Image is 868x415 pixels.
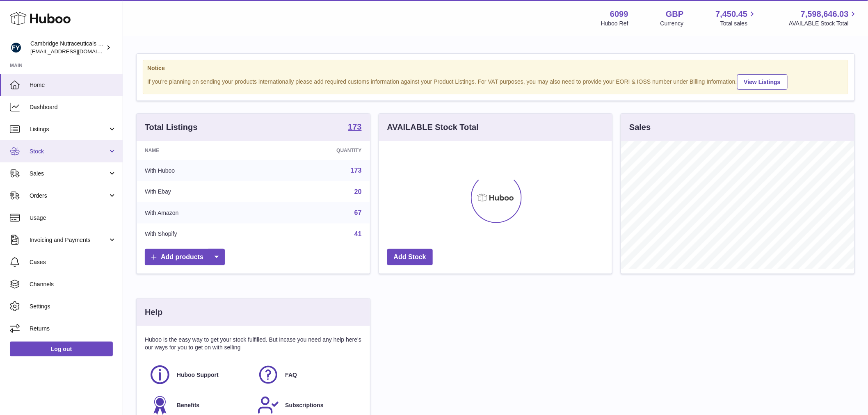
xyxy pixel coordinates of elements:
span: [EMAIL_ADDRESS][DOMAIN_NAME] [30,48,121,55]
a: 173 [348,123,361,132]
span: 7,598,646.03 [801,9,849,20]
td: With Amazon [137,202,264,223]
a: 41 [354,230,362,237]
div: Huboo Ref [601,20,628,27]
span: Huboo Support [177,371,219,379]
span: Returns [30,325,116,333]
span: Benefits [177,401,199,409]
span: Settings [30,303,116,310]
span: 7,450.45 [716,9,748,20]
a: 173 [351,167,362,174]
strong: 6099 [610,9,628,20]
img: huboo@camnutra.com [10,41,22,54]
h3: Sales [629,122,651,133]
h3: Total Listings [145,122,198,133]
span: Usage [30,214,116,222]
h3: AVAILABLE Stock Total [387,122,479,133]
a: 67 [354,209,362,216]
span: Sales [30,170,108,178]
span: Listings [30,125,108,133]
a: View Listings [737,74,788,90]
th: Name [137,141,264,160]
span: Channels [30,280,116,288]
span: Total sales [720,20,757,27]
span: AVAILABLE Stock Total [789,20,858,27]
div: Currency [660,20,684,27]
a: Log out [10,342,113,356]
span: Dashboard [30,103,116,111]
span: Invoicing and Payments [30,236,108,244]
a: 7,450.45 Total sales [716,9,757,27]
span: Home [30,81,116,89]
strong: GBP [666,9,683,20]
span: Stock [30,148,108,155]
span: Orders [30,192,108,200]
div: If you're planning on sending your products internationally please add required customs informati... [147,73,844,90]
th: Quantity [264,141,370,160]
a: 20 [354,188,362,195]
strong: 173 [348,123,361,131]
td: With Ebay [137,181,264,203]
span: Subscriptions [285,401,323,409]
div: Cambridge Nutraceuticals Ltd [30,40,104,55]
a: 7,598,646.03 AVAILABLE Stock Total [789,9,858,27]
a: Add Stock [387,249,433,266]
td: With Shopify [137,223,264,245]
a: FAQ [257,364,357,386]
span: Cases [30,258,116,266]
h3: Help [145,307,162,318]
a: Add products [145,249,225,266]
strong: Notice [147,64,844,72]
span: FAQ [285,371,297,379]
td: With Huboo [137,160,264,181]
p: Huboo is the easy way to get your stock fulfilled. But incase you need any help here's our ways f... [145,336,362,351]
a: Huboo Support [149,364,249,386]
